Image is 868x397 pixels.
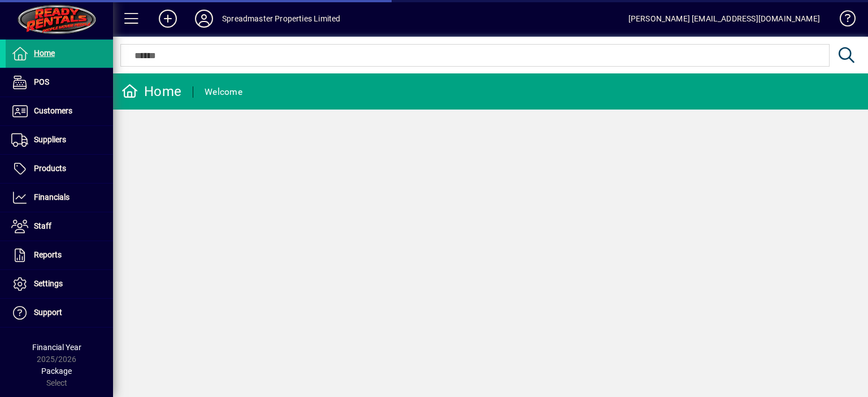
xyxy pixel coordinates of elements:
[6,126,113,154] a: Suppliers
[6,212,113,241] a: Staff
[34,250,62,259] span: Reports
[6,97,113,125] a: Customers
[628,10,820,28] div: [PERSON_NAME] [EMAIL_ADDRESS][DOMAIN_NAME]
[34,135,66,144] span: Suppliers
[222,10,340,28] div: Spreadmaster Properties Limited
[34,279,63,288] span: Settings
[6,155,113,183] a: Products
[34,77,49,86] span: POS
[6,241,113,269] a: Reports
[41,367,72,376] span: Package
[6,299,113,327] a: Support
[121,82,181,101] div: Home
[32,343,81,352] span: Financial Year
[34,193,70,202] span: Financials
[150,8,186,29] button: Add
[34,221,51,230] span: Staff
[34,164,66,173] span: Products
[6,270,113,298] a: Settings
[186,8,222,29] button: Profile
[6,184,113,212] a: Financials
[34,106,72,115] span: Customers
[34,308,62,317] span: Support
[205,83,242,101] div: Welcome
[6,68,113,97] a: POS
[831,2,854,39] a: Knowledge Base
[34,49,55,58] span: Home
